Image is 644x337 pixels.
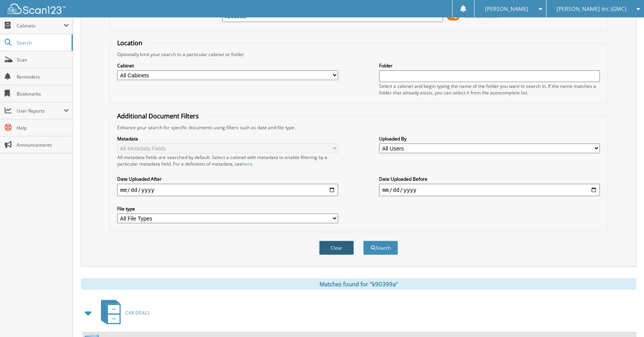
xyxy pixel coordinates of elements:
label: File type [117,205,338,212]
button: Search [363,241,398,255]
label: Date Uploaded Before [379,176,600,182]
span: CAR DEALS [125,310,150,316]
div: Matches found for "k90399a" [81,278,636,290]
div: Select a cabinet and begin typing the name of the folder you want to search in. If the name match... [379,83,600,96]
span: Help [17,125,69,131]
a: here [243,161,253,167]
input: end [379,184,600,196]
span: Cabinets [17,22,63,29]
label: Metadata [117,135,338,142]
img: scan123-logo-white.svg [8,3,66,14]
div: Optionally limit your search to a particular cabinet or folder [113,51,604,58]
legend: Location [113,39,146,47]
span: Scan [17,56,69,63]
span: User Reports [17,108,63,114]
span: Bookmarks [17,91,69,97]
span: [PERSON_NAME] Inc (GMC) [557,7,626,11]
span: Reminders [17,74,69,80]
a: CAR DEALS [96,298,150,328]
input: start [117,184,338,196]
span: Search [17,39,68,46]
legend: Additional Document Filters [113,112,203,120]
span: Announcements [17,142,69,148]
span: [PERSON_NAME] [485,7,528,11]
div: All metadata fields are searched by default. Select a cabinet with metadata to enable filtering b... [117,154,338,167]
label: Date Uploaded After [117,176,338,182]
button: Clear [319,241,354,255]
label: Cabinet [117,62,338,69]
label: Uploaded By [379,135,600,142]
div: Enhance your search for specific documents using filters such as date and file type. [113,124,604,131]
label: Folder [379,62,600,69]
